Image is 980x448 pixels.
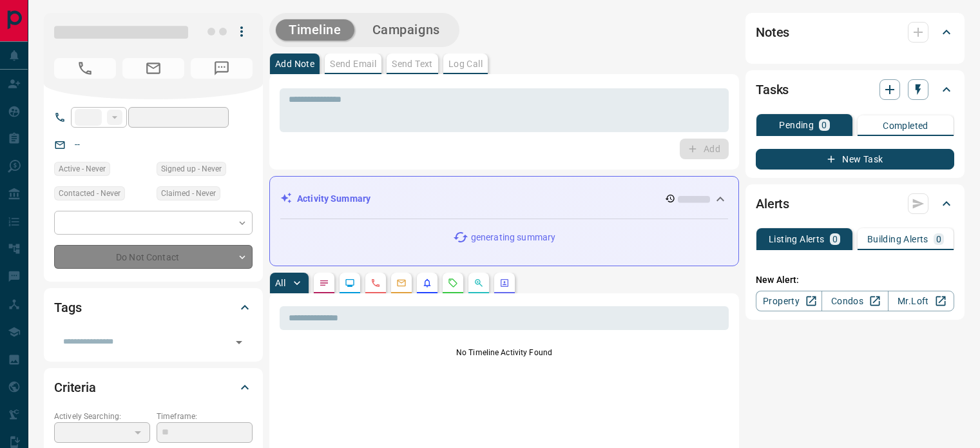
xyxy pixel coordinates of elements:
span: Signed up - Never [161,162,222,175]
svg: Requests [448,278,458,288]
div: Alerts [756,188,954,219]
p: No Timeline Activity Found [280,347,729,358]
a: -- [75,139,80,150]
span: Contacted - Never [59,187,120,200]
div: Criteria [54,372,253,403]
p: generating summary [471,231,555,244]
div: Do Not Contact [54,245,253,269]
p: Timeframe: [157,411,253,422]
button: Campaigns [360,19,453,41]
p: Add Note [275,59,314,68]
span: No Number [54,58,116,79]
svg: Listing Alerts [422,278,432,288]
p: Listing Alerts [769,235,825,244]
div: Notes [756,17,954,48]
span: No Email [122,58,184,79]
span: No Number [191,58,253,79]
svg: Notes [319,278,329,288]
span: Claimed - Never [161,187,216,200]
p: Building Alerts [867,235,928,244]
h2: Tasks [756,79,789,100]
p: New Alert: [756,273,954,287]
svg: Opportunities [474,278,484,288]
svg: Agent Actions [499,278,510,288]
h2: Criteria [54,377,96,398]
button: New Task [756,149,954,170]
p: 0 [821,121,827,130]
p: Completed [883,121,928,130]
span: Active - Never [59,162,106,175]
p: Pending [779,121,814,130]
p: 0 [832,235,838,244]
p: Activity Summary [297,192,370,206]
p: 0 [936,235,941,244]
div: Tasks [756,74,954,105]
svg: Emails [396,278,407,288]
svg: Lead Browsing Activity [345,278,355,288]
h2: Alerts [756,193,789,214]
div: Tags [54,292,253,323]
button: Timeline [276,19,354,41]
svg: Calls [370,278,381,288]
p: Actively Searching: [54,411,150,422]
a: Property [756,291,822,311]
a: Mr.Loft [888,291,954,311]
p: All [275,278,285,287]
h2: Notes [756,22,789,43]
a: Condos [821,291,888,311]
button: Open [230,333,248,351]
h2: Tags [54,297,81,318]
div: Activity Summary [280,187,728,211]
